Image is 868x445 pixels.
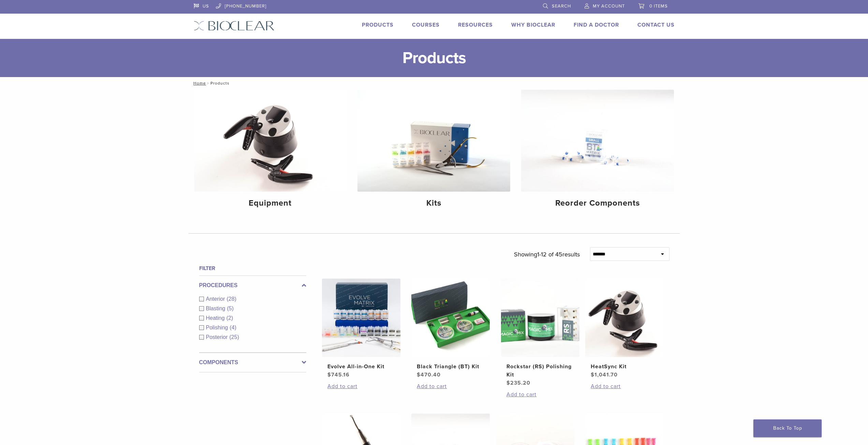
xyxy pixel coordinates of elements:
a: Find A Doctor [574,21,619,28]
h2: Evolve All-in-One Kit [327,362,395,371]
h2: Black Triangle (BT) Kit [417,362,484,371]
span: (28) [227,296,236,302]
a: Back To Top [753,419,822,437]
bdi: 1,041.70 [591,371,618,378]
a: HeatSync KitHeatSync Kit $1,041.70 [585,279,664,379]
span: (2) [226,315,233,321]
nav: Products [189,77,680,89]
span: My Account [593,3,625,9]
a: Courses [412,21,440,28]
bdi: 235.20 [506,380,530,386]
p: Showing results [514,247,580,262]
a: Why Bioclear [511,21,555,28]
a: Add to cart: “Black Triangle (BT) Kit” [417,382,484,390]
span: Heating [206,315,226,321]
bdi: 470.40 [417,371,441,378]
span: Posterior [206,334,230,340]
img: Evolve All-in-One Kit [322,279,400,357]
a: Black Triangle (BT) KitBlack Triangle (BT) Kit $470.40 [411,279,490,379]
bdi: 745.16 [327,371,350,378]
h4: Equipment [200,197,341,209]
a: Evolve All-in-One KitEvolve All-in-One Kit $745.16 [322,279,401,379]
a: Reorder Components [521,90,674,214]
label: Components [199,358,306,367]
img: Black Triangle (BT) Kit [411,279,490,357]
span: (25) [230,334,239,340]
a: Contact Us [637,21,675,28]
h2: HeatSync Kit [591,362,658,371]
img: Kits [357,90,510,192]
a: Resources [458,21,493,28]
a: Kits [357,90,510,214]
h4: Filter [199,264,306,272]
a: Add to cart: “HeatSync Kit” [591,382,658,390]
a: Add to cart: “Evolve All-in-One Kit” [327,382,395,390]
img: Bioclear [194,21,275,31]
h4: Reorder Components [527,197,668,209]
span: 0 items [649,3,668,9]
span: Anterior [206,296,227,302]
span: $ [506,380,510,386]
a: Rockstar (RS) Polishing KitRockstar (RS) Polishing Kit $235.20 [501,279,580,387]
span: 1-12 of 45 [537,251,562,258]
span: (4) [230,325,236,330]
span: Search [552,3,571,9]
span: / [206,81,210,85]
span: Blasting [206,306,227,311]
a: Equipment [194,90,347,214]
img: Rockstar (RS) Polishing Kit [501,279,579,357]
span: Polishing [206,325,230,330]
a: Home [191,81,206,86]
span: $ [591,371,594,378]
img: Reorder Components [521,90,674,192]
span: (5) [227,306,234,311]
h2: Rockstar (RS) Polishing Kit [506,362,574,379]
a: Products [362,21,394,28]
img: HeatSync Kit [585,279,664,357]
span: $ [327,371,331,378]
h4: Kits [363,197,505,209]
a: Add to cart: “Rockstar (RS) Polishing Kit” [506,390,574,399]
img: Equipment [194,90,347,192]
label: Procedures [199,281,306,290]
span: $ [417,371,421,378]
